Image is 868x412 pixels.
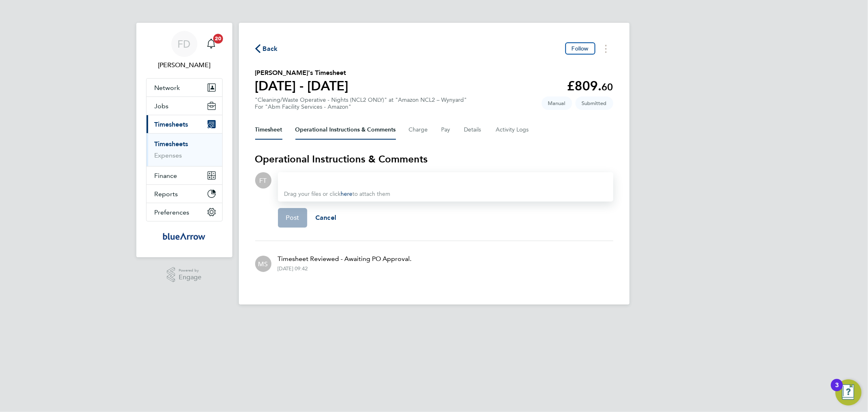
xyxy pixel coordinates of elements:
[278,254,412,264] p: Timesheet Reviewed - Awaiting PO Approval.
[278,265,308,272] div: [DATE] 09:42
[255,172,271,188] div: Fabio Del Turco
[409,120,429,140] button: Charge
[496,120,530,140] button: Activity Logs
[295,120,396,140] button: Operational Instructions & Comments
[203,31,219,57] a: 20
[442,120,451,140] button: Pay
[307,208,344,228] button: Cancel
[155,102,169,110] span: Jobs
[255,120,282,140] button: Timesheet
[258,259,268,268] span: MS
[146,230,223,243] a: Go to home page
[567,78,613,94] app-decimal: £809.
[155,140,188,148] a: Timesheets
[155,208,190,216] span: Preferences
[255,44,278,54] button: Back
[146,203,222,221] button: Preferences
[255,68,349,78] h2: [PERSON_NAME]'s Timesheet
[155,172,177,180] span: Finance
[835,385,839,396] div: 3
[263,44,278,54] span: Back
[146,185,222,203] button: Reports
[260,176,267,185] span: FT
[213,34,223,44] span: 20
[146,133,222,166] div: Timesheets
[146,31,223,70] a: FD[PERSON_NAME]
[255,96,467,110] div: "Cleaning/Waste Operative - Nights (NCL2 ONLY)" at "Amazon NCL2 – Wynyard"
[155,121,188,128] span: Timesheets
[284,191,391,197] span: Drag your files or click to attach them
[178,39,191,49] span: FD
[341,191,353,197] a: here
[146,115,222,133] button: Timesheets
[167,267,201,283] a: Powered byEngage
[599,42,613,55] button: Timesheets Menu
[542,96,572,110] span: This timesheet was manually created.
[146,79,222,96] button: Network
[179,267,201,274] span: Powered by
[315,214,336,221] span: Cancel
[565,42,595,55] button: Follow
[155,84,180,92] span: Network
[146,60,223,70] span: Fabio Del Turco
[255,78,349,94] h1: [DATE] - [DATE]
[163,230,205,243] img: bluearrow-logo-retina.png
[602,81,613,93] span: 60
[146,167,222,184] button: Finance
[835,379,861,405] button: Open Resource Center, 3 new notifications
[255,103,467,110] div: For "Abm Facility Services - Amazon"
[572,45,589,52] span: Follow
[136,23,232,257] nav: Main navigation
[464,120,483,140] button: Details
[146,97,222,115] button: Jobs
[155,151,182,159] a: Expenses
[179,274,201,281] span: Engage
[255,256,271,272] div: Matthew Smith
[255,153,613,166] h3: Operational Instructions & Comments
[155,190,178,198] span: Reports
[575,96,613,110] span: This timesheet is Submitted.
